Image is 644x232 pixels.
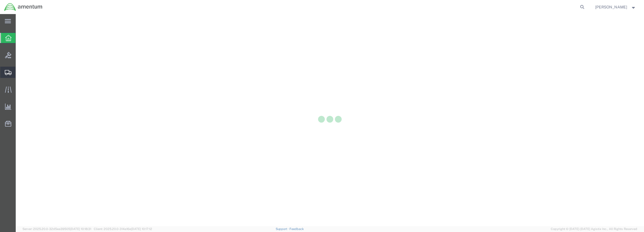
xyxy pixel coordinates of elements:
span: [DATE] 10:18:31 [70,227,91,231]
a: Feedback [289,227,304,231]
span: Client: 2025.20.0-314a16e [94,227,152,231]
span: Jared Ellis [595,4,627,10]
span: [DATE] 10:17:12 [131,227,152,231]
span: Server: 2025.20.0-32d5ea39505 [22,227,91,231]
button: [PERSON_NAME] [595,4,636,10]
img: logo [4,3,43,11]
span: Copyright © [DATE]-[DATE] Agistix Inc., All Rights Reserved [551,227,637,231]
a: Support [276,227,290,231]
